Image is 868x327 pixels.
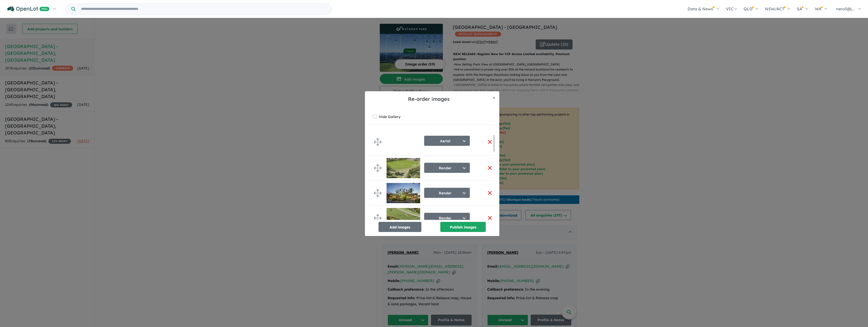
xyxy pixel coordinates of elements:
img: Watagan%20Park%20Estate%20-%20Cooranbong___1756871461.png [387,158,420,178]
img: drag.svg [374,138,382,146]
h5: Re-order images [369,95,489,103]
button: Render [424,188,470,198]
button: Render [424,213,470,223]
span: neroli@j... [836,6,855,11]
button: Render [424,163,470,173]
img: drag.svg [374,164,382,172]
span: × [493,95,495,100]
img: drag.svg [374,214,382,222]
img: Watagan%20Park%20Estate%20-%20Cooranbong___1745987915_2.png [387,183,420,203]
input: Try estate name, suburb, builder or developer [76,4,330,14]
button: Aerial [424,136,470,146]
img: drag.svg [374,189,382,197]
img: Openlot PRO Logo White [7,6,49,12]
button: Add images [378,222,421,232]
label: Hide Gallery [379,113,400,120]
button: Publish images [440,222,486,232]
img: Watagan%20Park%20Estate%20-%20Cooranbong___1756871461_0.png [387,208,420,228]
